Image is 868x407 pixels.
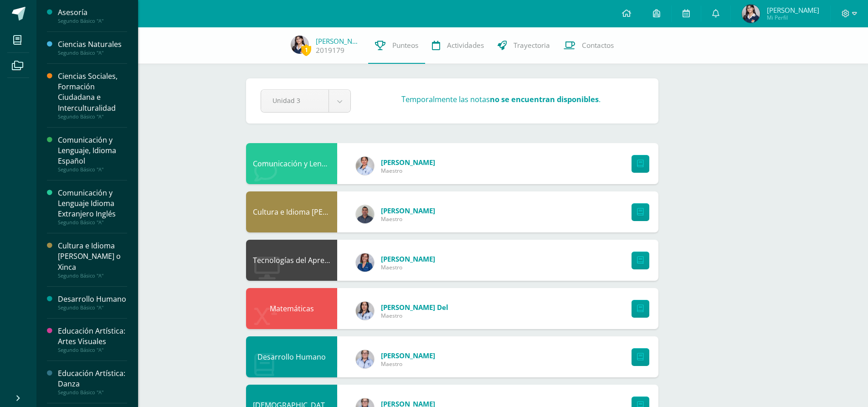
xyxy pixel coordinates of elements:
[58,135,127,166] div: Comunicación y Lenguaje, Idioma Español
[58,39,127,56] a: Ciencias NaturalesSegundo Básico "A"
[447,41,484,50] span: Actividades
[356,157,374,175] img: d52ea1d39599abaa7d54536d330b5329.png
[58,304,127,311] div: Segundo Básico "A"
[58,39,127,50] div: Ciencias Naturales
[356,302,374,320] img: 8adba496f07abd465d606718f465fded.png
[368,27,425,64] a: Punteos
[767,14,819,21] span: Mi Perfil
[58,7,127,18] div: Asesoría
[301,44,311,56] span: 1
[356,253,374,272] img: dc8e5749d5cc5fa670e8d5c98426d2b3.png
[246,288,337,329] div: Matemáticas
[58,71,127,119] a: Ciencias Sociales, Formación Ciudadana e InterculturalidadSegundo Básico "A"
[58,368,127,396] a: Educación Artística: DanzaSegundo Básico "A"
[392,41,418,50] span: Punteos
[58,18,127,24] div: Segundo Básico "A"
[58,347,127,353] div: Segundo Básico "A"
[246,240,337,281] div: Tecnologías del Aprendizaje y la Comunicación
[381,351,435,360] span: [PERSON_NAME]
[316,36,361,46] a: [PERSON_NAME]
[381,360,435,368] span: Maestro
[767,5,819,15] span: [PERSON_NAME]
[356,350,374,368] img: a19da184a6dd3418ee17da1f5f2698ae.png
[58,188,127,219] div: Comunicación y Lenguaje Idioma Extranjero Inglés
[316,46,344,55] a: 2019179
[381,263,435,271] span: Maestro
[58,71,127,113] div: Ciencias Sociales, Formación Ciudadana e Interculturalidad
[425,27,491,64] a: Actividades
[58,219,127,226] div: Segundo Básico "A"
[381,206,435,215] span: [PERSON_NAME]
[491,27,557,64] a: Trayectoria
[557,27,621,64] a: Contactos
[58,326,127,353] a: Educación Artística: Artes VisualesSegundo Básico "A"
[58,50,127,56] div: Segundo Básico "A"
[381,303,448,312] span: [PERSON_NAME] del
[58,294,127,311] a: Desarrollo HumanoSegundo Básico "A"
[58,326,127,347] div: Educación Artística: Artes Visuales
[381,215,435,223] span: Maestro
[246,143,337,184] div: Comunicación y Lenguaje Idioma Extranjero Inglés
[742,5,760,23] img: 7585de065049ddb0280ab318bcc0ede4.png
[291,36,309,54] img: 7585de065049ddb0280ab318bcc0ede4.png
[514,41,550,50] span: Trayectoria
[58,294,127,304] div: Desarrollo Humano
[401,94,601,104] h3: Temporalmente las notas .
[58,241,127,278] a: Cultura e Idioma [PERSON_NAME] o XincaSegundo Básico "A"
[58,389,127,396] div: Segundo Básico "A"
[58,241,127,272] div: Cultura e Idioma [PERSON_NAME] o Xinca
[381,167,435,175] span: Maestro
[272,90,317,111] span: Unidad 3
[58,7,127,24] a: AsesoríaSegundo Básico "A"
[58,273,127,279] div: Segundo Básico "A"
[58,166,127,173] div: Segundo Básico "A"
[58,135,127,173] a: Comunicación y Lenguaje, Idioma EspañolSegundo Básico "A"
[58,368,127,389] div: Educación Artística: Danza
[58,188,127,226] a: Comunicación y Lenguaje Idioma Extranjero InglésSegundo Básico "A"
[356,205,374,223] img: c930f3f73c3d00a5c92100a53b7a1b5a.png
[261,90,350,112] a: Unidad 3
[381,312,448,319] span: Maestro
[381,158,435,167] span: [PERSON_NAME]
[490,94,599,104] strong: no se encuentran disponibles
[246,336,337,377] div: Desarrollo Humano
[246,191,337,232] div: Cultura e Idioma Maya Garífuna o Xinca
[381,254,435,263] span: [PERSON_NAME]
[582,41,614,50] span: Contactos
[58,113,127,120] div: Segundo Básico "A"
